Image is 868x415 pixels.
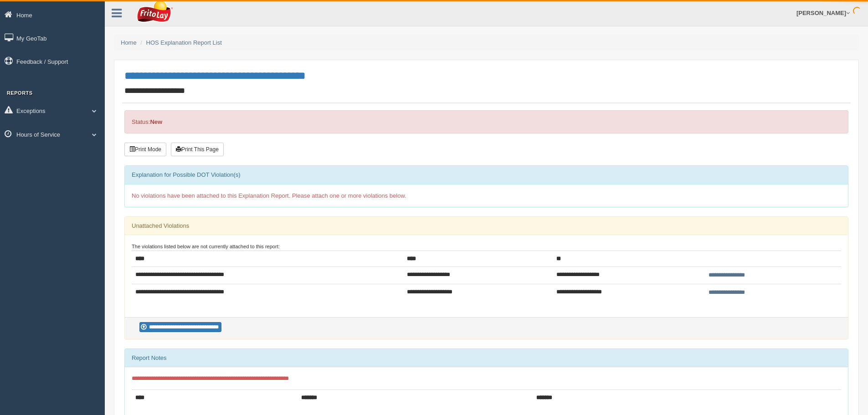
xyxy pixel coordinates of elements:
div: Unattached Violations [125,217,848,235]
span: No violations have been attached to this Explanation Report. Please attach one or more violations... [132,192,406,199]
button: Print Mode [124,143,166,156]
button: Print This Page [171,143,224,156]
a: HOS Explanation Report List [146,39,222,46]
div: Report Notes [125,349,848,367]
div: Explanation for Possible DOT Violation(s) [125,166,848,184]
a: Home [121,39,137,46]
small: The violations listed below are not currently attached to this report: [132,244,280,249]
div: Status: [124,110,848,133]
strong: New [150,118,162,125]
